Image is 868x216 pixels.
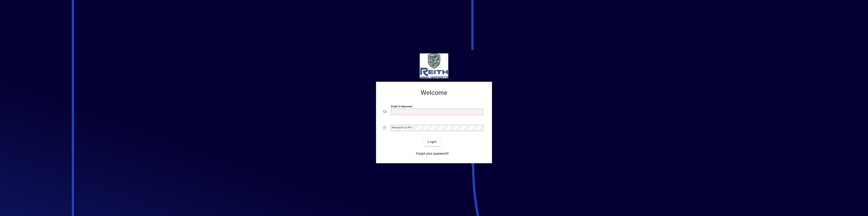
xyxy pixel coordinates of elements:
[383,89,485,97] h2: Welcome
[427,139,437,144] span: Login
[391,105,411,108] mat-label: Email or Barcode
[416,151,449,156] span: Forgot your password?
[414,150,451,158] a: Forgot your password?
[392,126,411,129] mat-label: Password or Pin
[424,138,440,146] button: Login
